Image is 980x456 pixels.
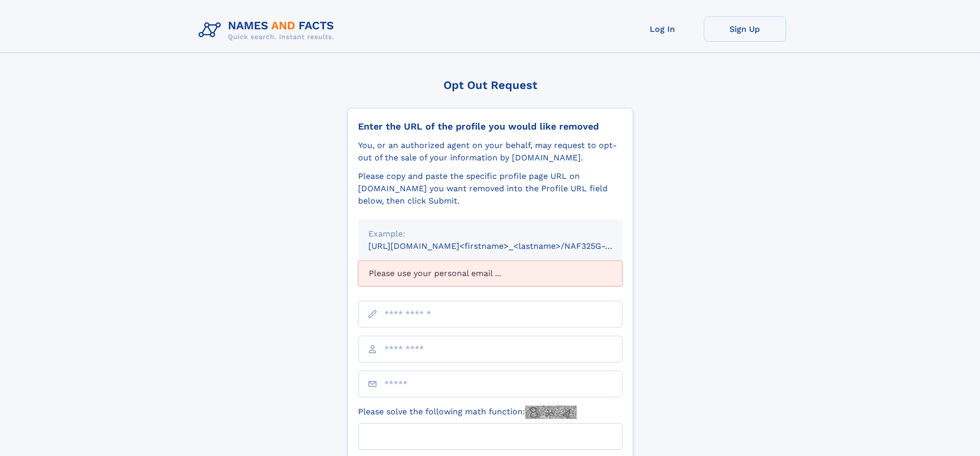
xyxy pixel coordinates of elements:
small: [URL][DOMAIN_NAME]<firstname>_<lastname>/NAF325G-xxxxxxxx [368,241,642,251]
div: You, or an authorized agent on your behalf, may request to opt-out of the sale of your informatio... [358,139,622,164]
div: Example: [368,228,612,240]
img: Logo Names and Facts [194,16,343,44]
label: Please solve the following math function: [358,406,577,419]
div: Opt Out Request [347,79,633,92]
div: Please use your personal email ... [358,261,622,286]
a: Sign Up [704,16,786,42]
div: Enter the URL of the profile you would like removed [358,121,622,132]
a: Log In [621,16,704,42]
div: Please copy and paste the specific profile page URL on [DOMAIN_NAME] you want removed into the Pr... [358,170,622,207]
